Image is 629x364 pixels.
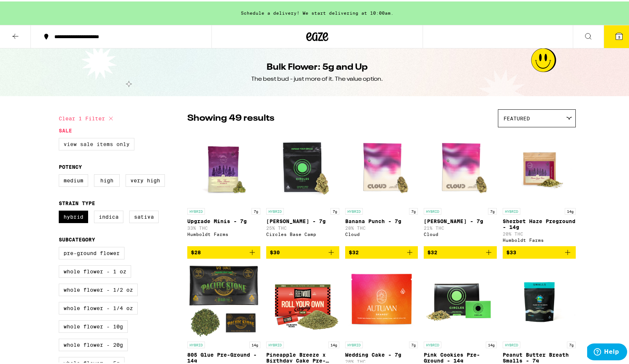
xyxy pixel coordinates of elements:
p: HYBRID [345,207,363,213]
span: Featured [503,114,530,120]
p: 20% THC [503,230,576,235]
img: Autumn Brands - Wedding Cake - 7g [345,263,418,336]
div: Humboldt Farms [187,230,260,235]
p: HYBRID [503,207,520,213]
p: HYBRID [424,340,441,347]
div: Humboldt Farms [503,236,576,241]
label: Indica [94,209,123,222]
p: 25% THC [266,224,339,229]
button: Add to bag [424,245,497,257]
p: HYBRID [503,340,520,347]
a: Open page for Banana Punch - 7g from Cloud [345,130,418,245]
img: Humboldt Farms - Upgrade Minis - 7g [187,130,260,203]
button: Add to bag [187,245,260,257]
img: Cloud - Runtz - 7g [424,130,497,203]
a: Open page for Banana Bliss - 7g from Circles Base Camp [266,130,339,245]
img: Humboldt Farms - Sherbet Haze Preground - 14g [503,130,576,203]
p: 21% THC [424,224,497,229]
div: Circles Base Camp [266,230,339,235]
p: Showing 49 results [187,111,274,123]
p: 28% THC [345,358,418,363]
p: HYBRID [187,207,205,213]
h1: Bulk Flower: 5g and Up [267,60,368,72]
p: 7g [330,207,339,213]
label: Pre-ground Flower [59,245,124,258]
p: [PERSON_NAME] - 7g [424,217,497,223]
label: Sativa [129,209,159,222]
p: HYBRID [187,340,205,347]
button: Add to bag [503,245,576,257]
div: The best bud - just more of it. The value option. [252,74,383,82]
img: Cloud - Banana Punch - 7g [345,130,418,203]
legend: Subcategory [59,235,95,241]
label: Whole Flower - 1 oz [59,264,131,276]
p: 7g [488,207,497,213]
p: 805 Glue Pre-Ground - 14g [187,350,260,362]
p: Wedding Cake - 7g [345,350,418,356]
p: 7g [409,340,418,347]
div: Cloud [424,230,497,235]
a: Open page for Upgrade Minis - 7g from Humboldt Farms [187,130,260,245]
p: 7g [567,340,576,347]
span: $32 [349,248,359,254]
label: High [94,173,120,185]
span: 3 [618,33,620,38]
p: Pink Cookies Pre-Ground - 14g [424,350,497,362]
p: 14g [486,340,497,347]
div: Cloud [345,230,418,235]
img: Circles Base Camp - Pink Cookies Pre-Ground - 14g [424,263,497,336]
p: 7g [252,207,260,213]
label: View Sale Items Only [59,136,134,149]
p: 14g [328,340,339,347]
p: 7g [409,207,418,213]
label: Medium [59,173,88,185]
label: Very High [126,173,165,185]
span: $33 [506,248,516,254]
span: $30 [270,248,280,254]
p: 33% THC [187,224,260,229]
p: 14g [249,340,260,347]
span: $28 [191,248,201,254]
label: Whole Flower - 1/4 oz [59,301,138,313]
p: HYBRID [345,340,363,347]
button: Clear 1 filter [59,108,115,126]
p: [PERSON_NAME] - 7g [266,217,339,223]
p: 28% THC [345,224,418,229]
iframe: Opens a widget where you can find more information [587,342,627,360]
p: Pineapple Breeze x Birthday Cake Pre-Ground - 14g [266,350,339,362]
img: Fleetwood - Pineapple Breeze x Birthday Cake Pre-Ground - 14g [266,263,339,336]
button: Add to bag [345,245,418,257]
p: HYBRID [424,207,441,213]
p: Sherbet Haze Preground - 14g [503,217,576,229]
img: Pacific Stone - 805 Glue Pre-Ground - 14g [187,263,260,336]
p: HYBRID [266,207,284,213]
p: HYBRID [266,340,284,347]
img: Circles Base Camp - Banana Bliss - 7g [266,130,339,203]
label: Whole Flower - 10g [59,319,128,331]
label: Whole Flower - 20g [59,337,128,350]
label: Whole Flower - 1/2 oz [59,282,138,295]
legend: Strain Type [59,199,95,205]
legend: Sale [59,126,72,132]
button: Add to bag [266,245,339,257]
p: Peanut Butter Breath Smalls - 7g [503,350,576,362]
p: Upgrade Minis - 7g [187,217,260,223]
a: Open page for Runtz - 7g from Cloud [424,130,497,245]
p: 14g [565,207,576,213]
label: Hybrid [59,209,88,222]
legend: Potency [59,163,82,168]
p: Banana Punch - 7g [345,217,418,223]
img: Glass House - Peanut Butter Breath Smalls - 7g [503,263,576,336]
span: $32 [427,248,437,254]
a: Open page for Sherbet Haze Preground - 14g from Humboldt Farms [503,130,576,245]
